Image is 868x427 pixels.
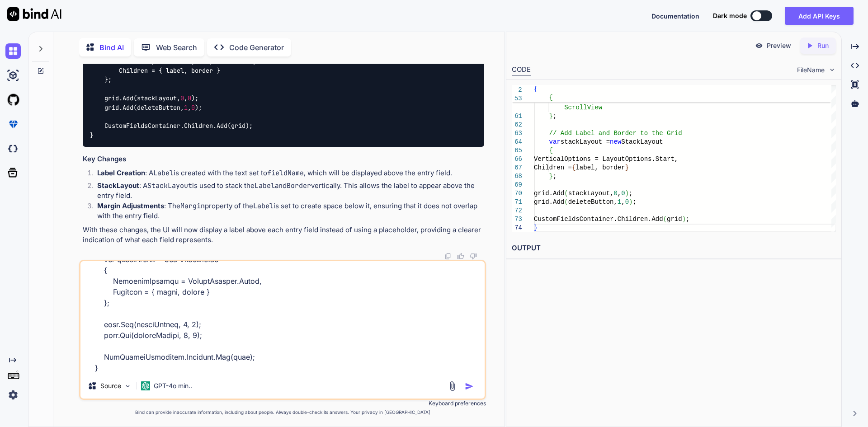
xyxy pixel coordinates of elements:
span: ; [686,216,689,223]
code: Border [287,181,311,190]
img: preview [755,42,763,50]
span: new [610,138,621,145]
div: 65 [512,146,522,155]
span: } [625,164,628,171]
span: 0 [613,190,617,197]
p: : The property of the is set to create space below it, ensuring that it does not overlap with the... [97,201,484,221]
p: Preview [767,41,791,50]
p: Bind can provide inaccurate information, including about people. Always double-check its answers.... [79,409,486,416]
span: var [549,138,560,145]
span: { [549,94,552,101]
span: WidthRequest = CustomFieldsContainer.Width [534,95,693,103]
img: darkCloudIdeIcon [5,141,21,156]
textarea: loremip dolo SitameTcoNsectEtura(elitse doeiuSmod, tempor incidIdunt) { // Utlabo Etdol mag aliqu... [80,261,485,373]
p: Web Search [156,42,197,53]
h3: Key Changes [83,154,484,164]
p: : A is used to stack the and vertically. This allows the label to appear above the entry field. [97,181,484,201]
code: Label [153,169,174,178]
span: } [549,173,552,180]
h2: OUTPUT [506,238,841,259]
span: } [534,224,538,231]
span: 0 [188,94,191,102]
span: Documentation [651,12,699,20]
span: stackLayout = [560,138,609,145]
code: StackLayout [147,181,192,190]
span: deleteButton, [568,198,617,206]
span: } [549,113,552,120]
div: 64 [512,138,522,146]
code: fieldName [267,169,304,178]
strong: Label Creation [97,169,145,177]
img: copy [444,253,452,260]
span: ScrollView [564,104,602,111]
div: 69 [512,181,522,189]
span: Dark mode [713,11,747,20]
p: : A is created with the text set to , which will be displayed above the entry field. [97,168,484,178]
div: 61 [512,112,522,121]
img: icon [465,382,474,391]
span: 1 [617,198,621,206]
p: With these changes, the UI will now display a label above each entry field instead of using a pla... [83,225,484,245]
div: 66 [512,155,522,164]
code: Margin [180,202,205,211]
img: ai-studio [5,68,21,83]
button: Documentation [651,11,699,21]
img: Bind AI [7,7,61,21]
div: 62 [512,121,522,129]
img: Pick Models [124,382,132,390]
div: 63 [512,129,522,138]
div: 67 [512,164,522,172]
img: dislike [470,253,477,260]
div: 74 [512,224,522,232]
span: , [618,190,621,197]
strong: StackLayout [97,181,139,190]
span: grid.Add [534,198,564,206]
div: 72 [512,206,522,215]
p: Keyboard preferences [79,400,486,407]
code: Label [253,202,274,211]
img: like [457,253,464,260]
span: 53 [512,94,522,103]
span: ( [564,190,568,197]
code: Label [255,181,275,190]
p: Run [817,41,829,50]
span: { [534,85,538,93]
p: Code Generator [229,42,284,53]
span: { [549,147,552,154]
span: { [572,164,576,171]
span: stackLayout, [568,190,613,197]
span: 0 [621,190,625,197]
span: ) [625,190,628,197]
button: Add API Keys [785,7,854,25]
span: ; [553,113,557,120]
span: ; [553,173,557,180]
img: chat [5,43,21,59]
span: // ensures stretch inside [697,95,792,103]
p: GPT-4o min.. [154,381,192,390]
span: ; [632,198,636,206]
span: 0 [180,94,184,102]
p: Bind AI [99,42,124,53]
span: 0 [625,198,628,206]
img: GPT-4o mini [141,381,150,390]
span: ) [682,216,685,223]
span: , [621,198,625,206]
span: ; [629,190,632,197]
div: 71 [512,198,522,206]
span: FileName [797,66,825,75]
span: 2 [512,86,522,94]
div: 68 [512,172,522,181]
strong: Margin Adjustments [97,202,164,210]
span: ( [663,216,666,223]
img: chevron down [828,66,836,74]
img: premium [5,117,21,132]
span: CustomFieldsContainer.Children.Add [534,216,663,223]
img: githubLight [5,92,21,108]
span: grid.Add [534,190,564,197]
span: VerticalOptions = LayoutOptions.Start, [534,155,678,163]
span: grid [667,216,682,223]
span: ) [629,198,632,206]
span: 1 [184,103,188,112]
div: CODE [512,65,531,75]
img: attachment [447,381,458,391]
